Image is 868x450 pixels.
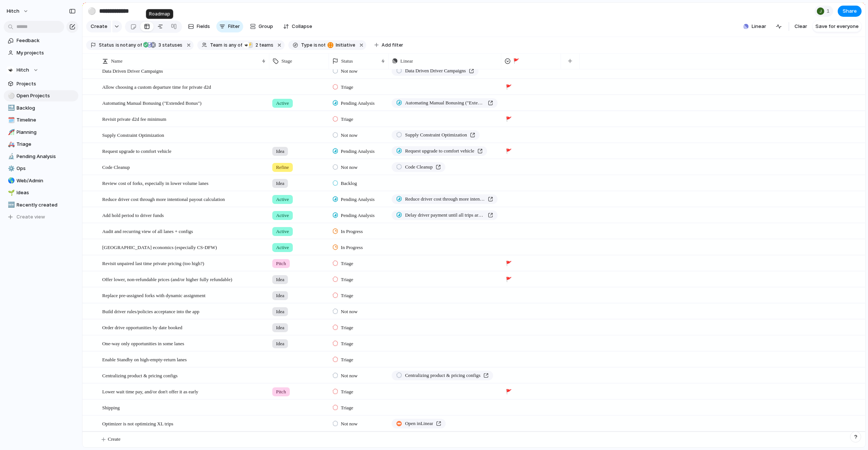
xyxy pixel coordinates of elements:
[405,99,485,107] span: Automating Manual Bonusing ("Extended Bonus")
[17,116,76,124] span: Timeline
[276,196,289,203] span: Active
[276,212,289,219] span: Active
[4,78,78,89] a: Projects
[401,57,413,65] span: Linear
[4,211,78,223] button: Create view
[341,164,358,171] span: Not now
[7,153,14,160] button: 🔬
[341,292,353,299] span: Triage
[99,42,114,48] span: Status
[514,57,520,65] span: 🚩
[8,140,13,149] div: 🚑
[506,277,512,282] span: 🚩
[102,179,209,187] span: Review cost of forks, especially in lower volume lanes
[392,419,446,428] a: Open inLinear
[102,130,164,139] span: Supply Constraint Optimization
[4,35,78,46] a: Feedback
[341,244,363,251] span: In Progress
[4,90,78,101] a: ⚪Open Projects
[116,42,119,48] span: is
[506,116,512,122] span: 🚩
[506,389,512,394] span: 🚩
[405,420,433,427] span: Open in Linear
[405,147,474,155] span: Request upgrade to comfort vehicle
[301,42,312,48] span: Type
[341,276,353,283] span: Triage
[102,211,164,219] span: Add hold period to driver funds
[341,196,375,203] span: Pending Analysis
[102,227,193,235] span: Audit and recurring view of all lanes + configs
[341,148,375,155] span: Pending Analysis
[7,116,14,124] button: 🗓️
[4,103,78,114] a: 🔜Backlog
[392,210,498,220] a: Delay driver payment until all trips are complete
[341,100,375,107] span: Pending Analysis
[17,213,46,221] span: Create view
[276,244,289,251] span: Active
[17,153,76,160] span: Pending Analysis
[341,404,353,412] span: Triage
[843,7,857,15] span: Share
[341,57,353,65] span: Status
[405,131,467,139] span: Supply Constraint Optimization
[405,67,466,75] span: Data Driven Driver Campaigns
[102,371,178,380] span: Centralizing product & pricing configs
[156,42,162,48] span: 3
[752,23,766,30] span: Linear
[276,260,286,267] span: Pitch
[111,57,123,65] span: Name
[506,148,512,154] span: 🚩
[228,42,242,48] span: any of
[102,82,211,91] span: Allow choosing a custom departure time for private d2d
[17,177,76,185] span: Web/Admin
[8,92,13,100] div: ⚪
[197,23,210,30] span: Fields
[4,187,78,198] a: 🌱Ideas
[341,420,358,428] span: Not now
[4,64,78,76] button: Hitch
[146,9,173,19] div: Roadmap
[4,151,78,162] div: 🔬Pending Analysis
[276,388,286,396] span: Pitch
[392,146,487,156] a: Request upgrade to comfort vehicle
[740,21,769,32] button: Linear
[341,388,353,396] span: Triage
[7,7,19,15] span: hitch
[7,177,14,185] button: 🌎
[341,356,353,364] span: Triage
[17,49,76,57] span: My projects
[312,41,327,49] button: isnot
[102,114,166,123] span: Revisit private d2d fee minimum
[4,163,78,174] a: ⚙️Ops
[4,175,78,186] div: 🌎Web/Admin
[4,114,78,126] a: 🗓️Timeline
[405,195,485,203] span: Reduce driver cost through more intentional payout calculation
[102,339,184,347] span: One-way only opportunities in some lanes
[102,275,232,283] span: Offer lower, non-refundable prices (and/or higher fully refundable)
[506,261,512,266] span: 🚩
[795,23,807,30] span: Clear
[119,42,128,48] span: not
[8,128,13,136] div: 🎢
[17,165,76,172] span: Ops
[4,199,78,211] a: 🆕Recently created
[17,37,76,44] span: Feedback
[216,21,243,32] button: Filter
[280,21,316,32] button: Collapse
[102,323,182,331] span: Order drive opportunities by date booked
[210,42,222,48] span: Team
[259,23,273,30] span: Group
[102,291,206,299] span: Replace pre-assigned forks with dynamic assignment
[382,42,403,48] span: Add filter
[142,41,184,49] button: 3 statuses
[102,147,172,155] span: Request upgrade to comfort vehicle
[8,176,13,185] div: 🌎
[102,387,198,396] span: Lower wait time pay, and/or don't offer it as early
[91,23,107,30] span: Create
[7,201,14,209] button: 🆕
